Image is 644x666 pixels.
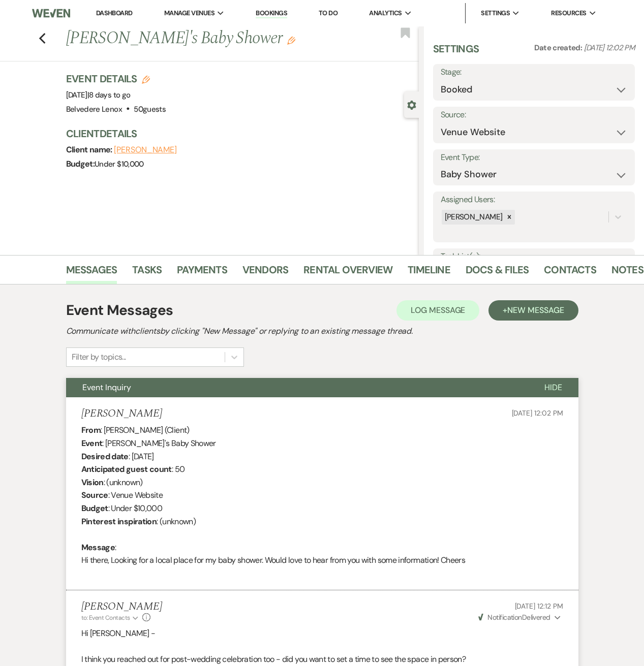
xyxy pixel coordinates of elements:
label: Source: [441,108,627,122]
a: To Do [319,9,338,17]
span: [DATE] 12:02 PM [512,408,563,418]
button: NotificationDelivered [477,612,563,623]
span: Belvedere Lenox [66,104,122,114]
a: Rental Overview [303,262,392,284]
span: [DATE] 12:12 PM [515,601,563,611]
a: Bookings [256,9,287,18]
span: Resources [551,8,586,18]
span: | [87,90,131,100]
span: Budget: [66,158,95,169]
b: Budget [81,503,108,514]
a: Payments [177,262,227,284]
button: Hide [528,378,578,397]
span: Settings [481,8,510,18]
span: 50 guests [134,104,166,114]
span: [DATE] 12:02 PM [584,43,635,53]
img: Weven Logo [32,3,70,24]
span: Analytics [369,8,402,18]
label: Event Type: [441,150,627,165]
span: [DATE] [66,90,131,100]
button: Event Inquiry [66,378,528,397]
span: Event Inquiry [82,382,131,393]
button: [PERSON_NAME] [114,146,177,154]
label: Stage: [441,65,627,80]
h2: Communicate with clients by clicking "New Message" or replying to an existing message thread. [66,325,578,337]
b: Event [81,438,103,449]
button: Log Message [396,300,479,321]
span: 8 days to go [89,90,130,100]
span: Date created: [534,43,584,53]
button: Close lead details [407,100,416,109]
b: Desired date [81,451,129,462]
label: Assigned Users: [441,193,627,207]
span: Manage Venues [164,8,214,18]
b: Vision [81,477,104,488]
span: Notification [487,613,522,622]
div: [PERSON_NAME] [442,210,504,225]
p: Hi [PERSON_NAME] - [81,627,563,640]
a: Dashboard [96,9,133,17]
span: to: Event Contacts [81,614,130,622]
button: to: Event Contacts [81,613,140,622]
button: +New Message [488,300,578,321]
b: Anticipated guest count [81,464,172,474]
button: Edit [287,36,295,45]
b: Source [81,490,108,500]
a: Messages [66,262,117,284]
span: Log Message [411,305,465,315]
div: Filter by topics... [72,351,126,363]
h5: [PERSON_NAME] [81,600,162,613]
span: Delivered [478,613,550,622]
span: Client name: [66,144,114,155]
a: Contacts [544,262,596,284]
label: Task List(s): [441,249,627,264]
a: Docs & Files [466,262,529,284]
h3: Event Details [66,72,166,86]
h3: Client Details [66,126,409,141]
h1: [PERSON_NAME]'s Baby Shower [66,26,344,51]
h5: [PERSON_NAME] [81,407,162,420]
a: Tasks [132,262,162,284]
b: From [81,425,101,435]
span: Hide [544,382,562,393]
h3: Settings [433,42,479,64]
a: Vendors [242,262,288,284]
span: New Message [507,305,564,315]
a: Notes [611,262,643,284]
div: : [PERSON_NAME] (Client) : [PERSON_NAME]'s Baby Shower : [DATE] : 50 : (unknown) : Venue Website ... [81,424,563,580]
h1: Event Messages [66,300,173,321]
b: Pinterest inspiration [81,516,157,527]
p: I think you reached out for post-wedding celebration too - did you want to set a time to see the ... [81,653,563,666]
a: Timeline [408,262,450,284]
b: Message [81,542,115,553]
span: Under $10,000 [95,159,144,169]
